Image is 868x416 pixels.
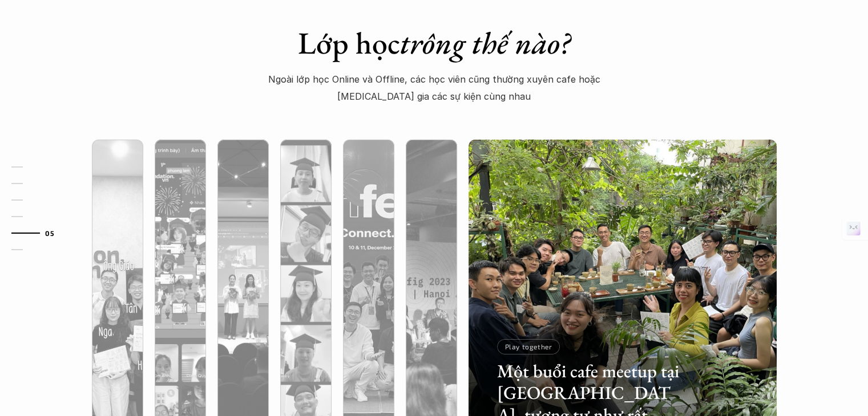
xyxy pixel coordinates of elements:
[261,71,608,105] p: Ngoài lớp học Online và Offline, các học viên cũng thường xuyên cafe hoặc [MEDICAL_DATA] gia các ...
[400,23,570,63] em: trông thế nào?
[11,226,66,240] a: 05
[505,342,552,350] p: Play together
[235,25,633,62] h1: Lớp học
[45,229,54,236] strong: 05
